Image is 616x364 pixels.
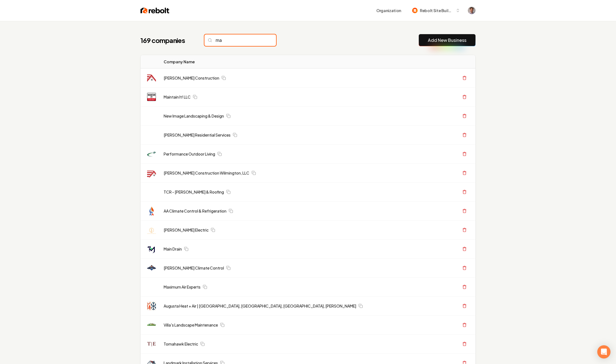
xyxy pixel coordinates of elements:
[164,94,191,100] a: Maintain It! LLC
[164,189,224,195] a: TCR - [PERSON_NAME] & Roofing
[164,75,219,81] a: [PERSON_NAME] Construction
[147,74,156,82] img: Chapman's Construction logo
[468,7,475,14] img: Gregory Geel
[373,6,404,15] button: Organization
[164,322,218,328] a: Villa's Landscape Maintenance
[147,169,156,177] img: Chapman’s Construction Wilmington, LLC logo
[159,55,391,69] th: Company Name
[147,226,156,234] img: Martin Electric logo
[147,320,156,329] img: Villa's Landscape Maintenance logo
[164,303,356,309] a: Augusta Heat + Air | [GEOGRAPHIC_DATA], [GEOGRAPHIC_DATA], [GEOGRAPHIC_DATA], [PERSON_NAME]
[147,93,156,101] img: Maintain It! LLC logo
[419,34,475,46] button: Add New Business
[597,345,610,358] div: Open Intercom Messenger
[164,227,209,233] a: [PERSON_NAME] Electric
[164,246,182,252] a: Main Drain
[164,132,231,138] a: [PERSON_NAME] Residential Services
[412,8,418,13] img: Rebolt Site Builder
[164,265,224,271] a: [PERSON_NAME] Climate Control
[147,339,156,348] img: Tomahawk Electric logo
[164,341,198,347] a: Tomahawk Electric
[468,7,475,14] button: Open user button
[420,8,453,13] span: Rebolt Site Builder
[141,36,193,45] h1: 169 companies
[147,301,156,310] img: Augusta Heat + Air | Augusta, Evans, Grovetown, Martinez logo
[147,245,156,253] img: Main Drain logo
[164,208,226,214] a: AA Climate Control & Refrigeration
[147,264,156,272] img: Cox Climate Control logo
[164,151,215,157] a: Performance Outdoor Living
[141,7,169,14] img: Rebolt Logo
[164,113,224,119] a: New Image Landscaping & Design
[164,170,249,176] a: [PERSON_NAME] Construction Wilmington, LLC
[147,150,156,158] img: Performance Outdoor Living logo
[164,284,201,290] a: Maximum Air Experts
[147,207,156,215] img: AA Climate Control & Refrigeration logo
[204,34,276,46] input: Search...
[428,37,466,44] a: Add New Business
